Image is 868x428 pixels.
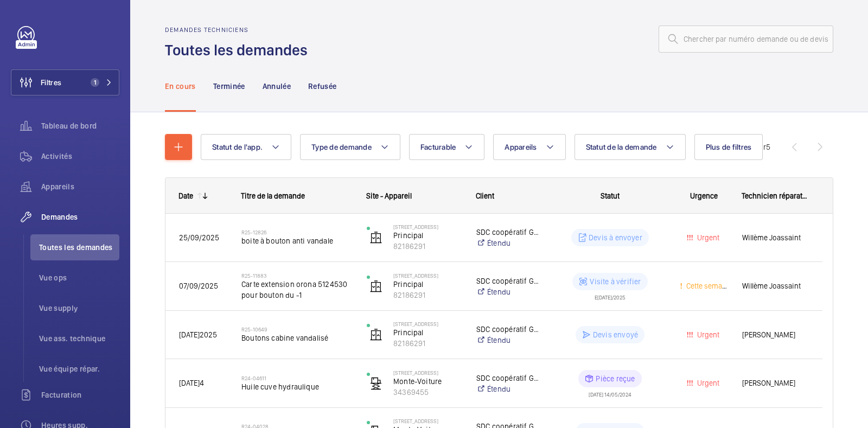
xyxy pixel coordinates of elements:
[695,233,719,242] span: Urgent
[586,143,657,151] span: Statut de la demande
[393,290,462,301] p: 82186291
[393,223,462,230] p: [STREET_ADDRESS]
[505,143,537,151] span: Appareils
[41,120,119,131] span: Tableau de bord
[393,376,462,387] p: Monte-Voiture
[369,280,382,293] img: elevator.svg
[91,78,99,87] span: 1
[241,375,353,381] h2: R24-04611
[393,387,462,398] p: 34369455
[476,373,540,384] p: SDC coopératif Geulin (Matera) - [PERSON_NAME]
[659,25,833,53] input: Chercher par numéro demande ou de devis
[706,143,752,151] span: Plus de filtres
[241,279,353,301] span: Carte extension orona 5124530 pour bouton du -1
[179,233,219,242] span: 25/09/2025
[742,280,809,292] span: Willème Joassaint
[575,134,686,160] button: Statut de la demande
[241,272,353,279] h2: R25-11883
[476,276,540,286] p: SDC coopératif Geulin (Matera) - [PERSON_NAME]
[178,191,193,200] div: Date
[593,329,638,340] p: Devis envoyé
[369,377,382,390] img: freight_elevator.svg
[41,389,119,400] span: Facturation
[409,134,485,160] button: Facturable
[684,282,732,290] span: Cette semaine
[179,330,217,339] span: [DATE]2025
[601,191,620,200] span: Statut
[39,272,119,283] span: Vue ops
[369,328,382,341] img: elevator.svg
[393,230,462,241] p: Principal
[39,333,119,344] span: Vue ass. technique
[263,81,291,92] p: Annulée
[694,134,763,160] button: Plus de filtres
[742,191,809,200] span: Technicien réparateur
[476,191,494,200] span: Client
[596,373,635,384] p: Pièce reçue
[589,387,631,397] div: [DATE] 14/05/2024
[589,232,642,243] p: Devis à envoyer
[41,77,61,88] span: Filtres
[476,286,540,297] a: Étendu
[695,379,719,387] span: Urgent
[366,191,412,200] span: Site - Appareil
[476,227,540,238] p: SDC coopératif Geulin (Matera) - [PERSON_NAME]
[165,26,314,34] h2: Demandes techniciens
[695,330,719,339] span: Urgent
[201,134,291,160] button: Statut de l'app.
[241,326,353,333] h2: R25-10649
[742,329,809,341] span: [PERSON_NAME]
[179,282,218,290] span: 07/09/2025
[393,369,462,376] p: [STREET_ADDRESS]
[393,279,462,290] p: Principal
[300,134,400,160] button: Type de demande
[393,321,462,327] p: [STREET_ADDRESS]
[41,181,119,192] span: Appareils
[241,381,353,392] span: Huile cuve hydraulique
[165,81,196,92] p: En cours
[393,241,462,252] p: 82186291
[41,212,119,222] span: Demandes
[241,229,353,235] h2: R25-12826
[41,151,119,162] span: Activités
[393,327,462,338] p: Principal
[590,276,641,287] p: Visite à vérifier
[39,363,119,374] span: Vue équipe répar.
[241,235,353,246] span: boite à bouton anti vandale
[369,231,382,244] img: elevator.svg
[11,69,119,95] button: Filtres1
[476,324,540,335] p: SDC coopératif Geulin (Matera) - [PERSON_NAME]
[39,303,119,314] span: Vue supply
[420,143,456,151] span: Facturable
[213,81,245,92] p: Terminée
[476,384,540,394] a: Étendu
[476,335,540,346] a: Étendu
[742,377,809,389] span: [PERSON_NAME]
[212,143,263,151] span: Statut de l'app.
[179,379,204,387] span: [DATE]4
[476,238,540,248] a: Étendu
[742,232,809,244] span: Willème Joassaint
[393,272,462,279] p: [STREET_ADDRESS]
[165,40,314,60] h1: Toutes les demandes
[311,143,372,151] span: Type de demande
[241,333,353,343] span: Boutons cabine vandalisé
[308,81,336,92] p: Refusée
[493,134,565,160] button: Appareils
[393,418,462,424] p: [STREET_ADDRESS]
[690,191,718,200] span: Urgence
[595,290,626,300] div: E[DATE]/2025
[393,338,462,349] p: 82186291
[241,191,305,200] span: Titre de la demande
[39,242,119,253] span: Toutes les demandes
